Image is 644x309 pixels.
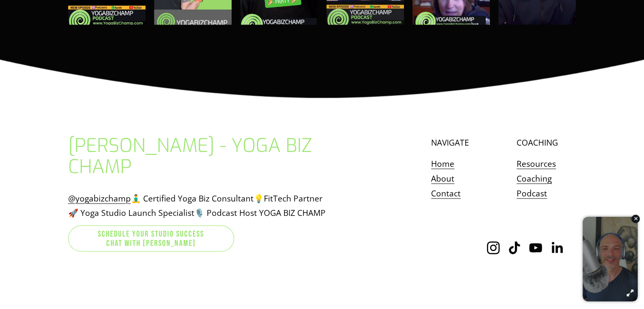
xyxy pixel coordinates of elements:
[517,171,552,186] a: Coaching
[517,135,576,150] p: COACHING
[68,225,235,252] a: Schedule Your Studio Success chat with [PERSON_NAME]
[431,171,454,186] a: About
[431,186,461,201] a: Contact
[68,135,341,178] h2: [PERSON_NAME] - Yoga Biz Champ
[68,191,131,206] a: @yogabizchamp
[431,157,454,171] a: Home
[486,241,500,254] a: Instagram
[515,180,642,307] iframe: chipbot-button-iframe
[517,157,556,171] a: Resources
[68,191,341,221] p: 🧘‍♂️ Certified Yoga Biz Consultant💡FitTech Partner 🚀 Yoga Studio Launch Specialist🎙️ Podcast Host...
[508,241,521,254] a: TikTok
[431,135,512,150] p: NAVIGATE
